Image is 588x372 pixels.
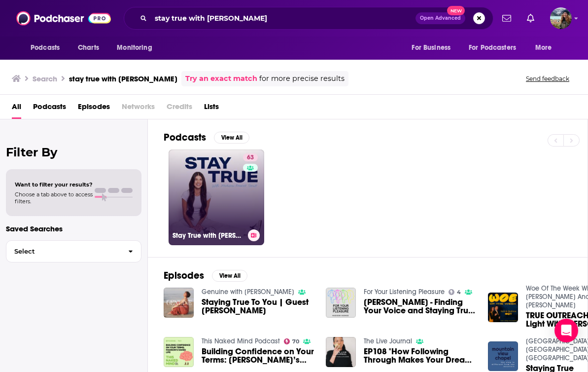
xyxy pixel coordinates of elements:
input: Search podcasts, credits, & more... [151,10,415,26]
a: 63 [243,153,258,161]
a: Episodes [78,99,110,119]
button: View All [212,270,247,282]
button: View All [214,132,249,144]
div: Search podcasts, credits, & more... [124,7,493,30]
a: Staying True To You | Guest Madison Haines [202,298,314,315]
span: New [447,6,465,15]
span: [PERSON_NAME] - Finding Your Voice and Staying True To What Your Believe In [364,298,476,315]
a: Lists [204,99,219,119]
a: PodcastsView All [164,131,249,144]
h3: Stay True with [PERSON_NAME] [PERSON_NAME] [173,231,244,240]
span: Podcasts [31,41,60,55]
button: Show profile menu [550,7,572,29]
button: open menu [405,38,463,57]
span: More [535,41,552,55]
a: Podcasts [33,99,66,119]
span: Logged in as lorimahon [550,7,572,29]
a: EP108 "How Following Through Makes Your Dreams Come True" Madison Rae [364,347,476,364]
img: TRUE OUTREACH | Shine A Light With Seth & Madison [488,293,518,323]
a: Try an exact match [185,73,257,84]
span: Choose a tab above to access filters. [15,191,93,205]
button: Select [6,240,141,262]
a: Genuine with Melissa Lynn Hunt [202,288,294,296]
a: Show notifications dropdown [498,10,515,27]
a: Building Confidence on Your Terms: Madison’s Naked Life | E761 [202,347,314,364]
span: Staying True To You | Guest [PERSON_NAME] [202,298,314,315]
h3: stay true with [PERSON_NAME] [69,74,177,83]
a: 4 [449,289,461,295]
h3: Search [33,74,57,83]
img: Staying True [488,341,518,372]
a: 70 [284,338,300,344]
span: for more precise results [259,73,345,84]
a: Charts [71,38,105,57]
span: Want to filter your results? [15,181,93,188]
span: Charts [78,41,99,55]
button: Send feedback [523,74,572,83]
button: Open AdvancedNew [415,12,465,24]
div: Open Intercom Messenger [554,319,578,342]
img: Building Confidence on Your Terms: Madison’s Naked Life | E761 [164,337,194,367]
span: Credits [167,99,192,119]
a: Madison Hughes - Finding Your Voice and Staying True To What Your Believe In [364,298,476,315]
img: Podchaser - Follow, Share and Rate Podcasts [16,9,111,28]
a: For Your Listening Pleasure [364,288,445,296]
button: open menu [462,38,530,57]
a: 63Stay True with [PERSON_NAME] [PERSON_NAME] [169,149,264,245]
a: The Live Journal [364,337,412,345]
span: EP108 "How Following Through Makes Your Dreams Come True" [PERSON_NAME] [364,347,476,364]
button: open menu [528,38,564,57]
button: open menu [24,38,72,57]
span: 4 [457,290,461,295]
a: All [12,99,21,119]
span: Monitoring [117,41,152,55]
button: open menu [110,38,165,57]
span: 70 [292,339,299,344]
span: For Business [412,41,450,55]
img: Madison Hughes - Finding Your Voice and Staying True To What Your Believe In [326,288,356,318]
img: EP108 "How Following Through Makes Your Dreams Come True" Madison Rae [326,337,356,367]
span: 63 [247,153,254,163]
img: Staying True To You | Guest Madison Haines [164,288,194,318]
span: Open Advanced [420,16,461,21]
span: Networks [122,99,155,119]
a: EpisodesView All [164,269,247,282]
span: Select [6,248,120,255]
p: Saved Searches [6,224,141,233]
h2: Episodes [164,269,204,282]
span: For Podcasters [469,41,516,55]
img: User Profile [550,7,572,29]
h2: Podcasts [164,131,206,144]
h2: Filter By [6,145,141,159]
a: This Naked Mind Podcast [202,337,280,345]
span: Building Confidence on Your Terms: [PERSON_NAME]’s Naked Life | E761 [202,347,314,364]
a: Show notifications dropdown [523,10,538,27]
